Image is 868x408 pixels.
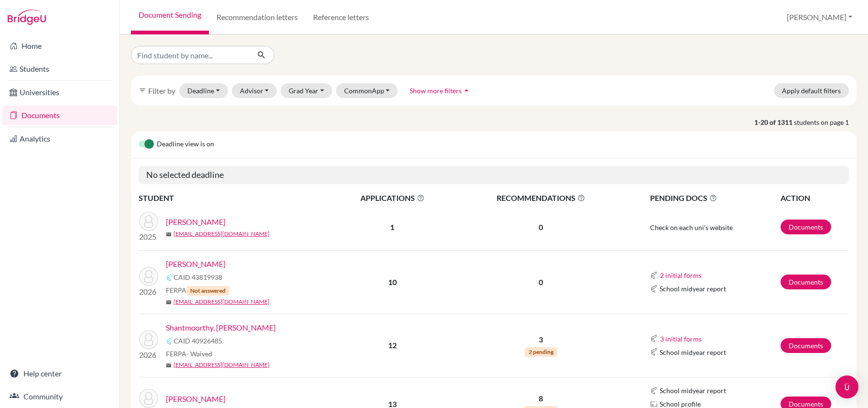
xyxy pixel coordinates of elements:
[835,375,858,398] div: Open Intercom Messenger
[174,336,222,346] span: CAID 40926485
[166,393,226,405] a: [PERSON_NAME]
[660,386,726,396] span: School midyear report
[148,86,175,95] span: Filter by
[166,322,276,333] a: Shantmoorthy, [PERSON_NAME]
[336,83,398,98] button: CommonApp
[139,231,158,243] p: 2025
[781,275,831,289] a: Documents
[139,330,158,349] img: Shantmoorthy, Ishanth
[456,276,627,288] p: 0
[781,220,831,234] a: Documents
[650,348,658,356] img: Common App logo
[139,267,158,286] img: Dalton, Gracie
[650,272,658,279] img: Common App logo
[139,389,158,408] img: Lilly, Brian
[650,285,658,293] img: Common App logo
[388,277,397,287] b: 10
[157,139,214,150] span: Deadline view is on
[139,166,849,184] h5: No selected deadline
[660,333,702,344] button: 3 initial forms
[754,117,794,127] strong: 1-20 of 1311
[650,335,658,342] img: Common App logo
[782,8,857,26] button: [PERSON_NAME]
[179,83,228,98] button: Deadline
[166,285,229,296] span: FERPA
[186,286,229,296] span: Not answered
[166,299,172,305] span: mail
[390,222,394,232] b: 1
[139,192,330,204] th: STUDENT
[2,59,117,78] a: Students
[2,129,117,148] a: Analytics
[456,192,627,204] span: RECOMMENDATIONS
[650,387,658,395] img: Common App logo
[780,192,849,204] th: ACTION
[281,83,332,98] button: Grad Year
[650,400,658,408] img: Parchments logo
[456,393,627,404] p: 8
[8,10,46,25] img: Bridge-U
[166,274,174,281] img: Common App logo
[166,258,226,270] a: [PERSON_NAME]
[794,117,857,127] span: students on page 1
[139,286,158,298] p: 2026
[139,212,158,231] img: Millan, Therese Marian
[174,272,222,282] span: CAID 43819938
[650,192,780,204] span: PENDING DOCS
[131,46,250,64] input: Find student by name...
[525,347,557,357] span: 2 pending
[456,334,627,345] p: 3
[139,349,158,361] p: 2026
[660,284,726,294] span: School midyear report
[401,83,479,98] button: Show more filtersarrow_drop_up
[174,361,270,369] a: [EMAIL_ADDRESS][DOMAIN_NAME]
[174,230,270,238] a: [EMAIL_ADDRESS][DOMAIN_NAME]
[166,337,174,345] img: Common App logo
[2,364,117,383] a: Help center
[166,216,226,228] a: [PERSON_NAME]
[410,87,462,95] span: Show more filters
[166,363,172,368] span: mail
[660,347,726,357] span: School midyear report
[660,270,702,281] button: 2 initial forms
[174,298,270,306] a: [EMAIL_ADDRESS][DOMAIN_NAME]
[456,221,627,233] p: 0
[462,86,471,95] i: arrow_drop_up
[330,192,455,204] span: APPLICATIONS
[232,83,277,98] button: Advisor
[2,106,117,125] a: Documents
[650,223,733,232] span: Check on each uni's website
[2,83,117,102] a: Universities
[166,232,172,237] span: mail
[781,338,831,353] a: Documents
[139,87,146,94] i: filter_list
[388,341,397,350] b: 12
[186,350,212,358] span: - Waived
[2,36,117,55] a: Home
[2,387,117,406] a: Community
[166,349,212,359] span: FERPA
[774,83,849,98] button: Apply default filters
